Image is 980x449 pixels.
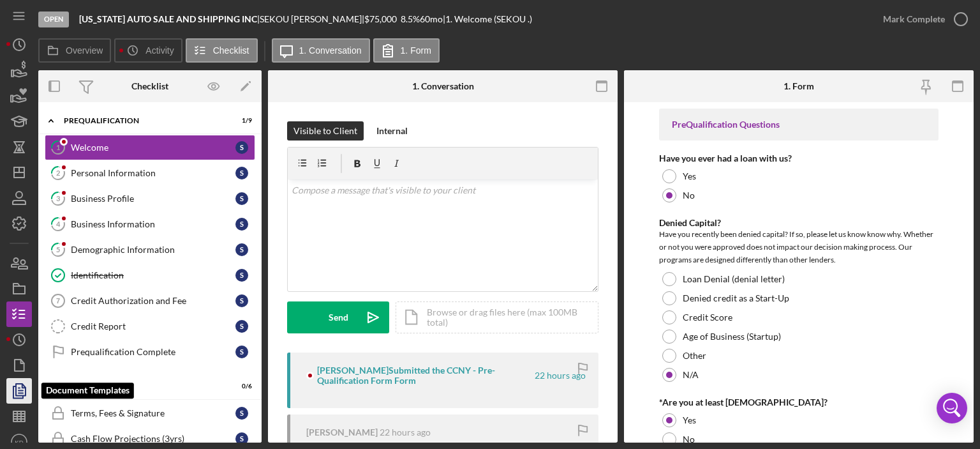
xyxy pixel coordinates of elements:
[56,297,60,305] tspan: 7
[260,14,364,24] div: SEKOU [PERSON_NAME] |
[235,167,248,179] div: S
[317,365,533,386] div: [PERSON_NAME] Submitted the CCNY - Pre-Qualification Form Form
[380,427,431,438] time: 2025-09-15 23:16
[870,6,974,32] button: Mark Complete
[235,320,248,333] div: S
[56,143,60,151] tspan: 1
[683,415,696,425] label: Yes
[659,397,939,407] div: *Are you at least [DEMOGRAPHIC_DATA]?
[71,168,235,178] div: Personal Information
[235,346,248,358] div: S
[412,81,474,91] div: 1. Conversation
[235,407,248,420] div: S
[783,81,814,91] div: 1. Form
[56,220,61,228] tspan: 4
[45,400,255,426] a: Terms, Fees & SignatureS
[56,245,60,254] tspan: 5
[272,38,370,63] button: 1. Conversation
[45,288,255,314] a: 7Credit Authorization and FeeS
[401,14,420,24] div: 8.5 %
[38,11,69,27] div: Open
[235,432,248,445] div: S
[66,45,103,56] label: Overview
[15,439,23,446] text: KD
[659,153,939,164] div: Have you ever had a loan with us?
[683,370,699,380] label: N/A
[235,243,248,256] div: S
[683,351,706,361] label: Other
[64,117,220,125] div: Prequalification
[235,218,248,231] div: S
[883,6,945,32] div: Mark Complete
[145,45,174,56] label: Activity
[287,121,364,141] button: Visible to Client
[329,301,348,333] div: Send
[376,121,408,141] div: Internal
[683,171,696,181] label: Yes
[235,192,248,205] div: S
[229,117,252,125] div: 1 / 9
[683,190,695,201] label: No
[306,427,378,438] div: [PERSON_NAME]
[56,169,60,177] tspan: 2
[45,339,255,365] a: Prequalification CompleteS
[364,13,397,24] span: $75,000
[114,38,182,63] button: Activity
[229,383,252,390] div: 0 / 6
[672,119,926,130] div: PreQualification Questions
[683,434,695,445] label: No
[287,301,389,333] button: Send
[38,38,111,63] button: Overview
[373,38,440,63] button: 1. Form
[64,383,220,390] div: Application
[443,14,532,24] div: | 1. Welcome (SEKOU .)
[71,245,235,255] div: Demographic Information
[937,393,967,423] div: Open Intercom Messenger
[235,294,248,307] div: S
[401,45,431,56] label: 1. Form
[71,270,235,280] div: Identification
[683,293,789,303] label: Denied credit as a Start-Up
[45,135,255,160] a: 1WelcomeS
[235,141,248,154] div: S
[535,370,586,381] time: 2025-09-15 23:16
[293,121,357,141] div: Visible to Client
[56,194,60,202] tspan: 3
[420,14,443,24] div: 60 mo
[71,434,235,444] div: Cash Flow Projections (3yrs)
[299,45,362,56] label: 1. Conversation
[45,314,255,339] a: Credit ReportS
[45,211,255,237] a: 4Business InformationS
[131,81,168,91] div: Checklist
[71,296,235,306] div: Credit Authorization and Fee
[683,274,785,284] label: Loan Denial (denial letter)
[683,312,732,323] label: Credit Score
[79,13,257,24] b: [US_STATE] AUTO SALE AND SHIPPING INC
[213,45,249,56] label: Checklist
[186,38,258,63] button: Checklist
[71,194,235,204] div: Business Profile
[71,219,235,229] div: Business Information
[45,160,255,186] a: 2Personal InformationS
[71,321,235,331] div: Credit Report
[683,331,781,342] label: Age of Business (Startup)
[45,263,255,288] a: IdentificationS
[45,237,255,263] a: 5Demographic InformationS
[71,408,235,418] div: Terms, Fees & Signature
[659,218,939,228] div: Denied Capital?
[370,121,414,141] button: Internal
[71,142,235,153] div: Welcome
[235,269,248,282] div: S
[79,14,260,24] div: |
[45,186,255,211] a: 3Business ProfileS
[659,228,939,266] div: Have you recently been denied capital? If so, please let us know know why. Whether or not you wer...
[71,347,235,357] div: Prequalification Complete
